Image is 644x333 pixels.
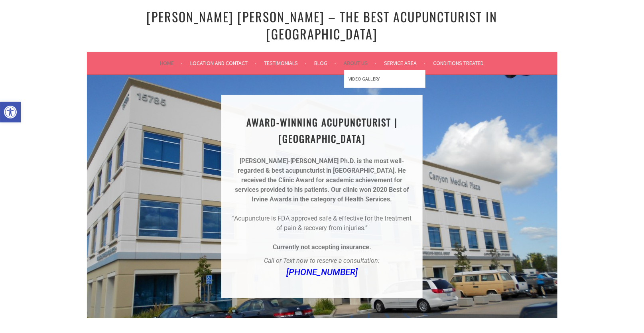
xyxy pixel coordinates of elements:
strong: Currently not accepting insurance. [273,243,371,251]
p: “Acupuncture is FDA approved safe & effective for the treatment of pain & recovery from injuries.” [231,214,413,233]
a: Blog [315,58,337,68]
em: Call or Text now to reserve a consultation: [264,257,380,264]
a: Video Gallery [344,70,425,88]
a: About Us [344,58,377,68]
strong: [PERSON_NAME]-[PERSON_NAME] Ph.D. is the most well-regarded & best acupuncturist in [GEOGRAPHIC_D... [238,157,404,174]
a: Location and Contact [191,58,257,68]
a: [PERSON_NAME] [PERSON_NAME] – The Best Acupuncturist In [GEOGRAPHIC_DATA] [147,7,498,43]
h1: AWARD-WINNING ACUPUNCTURIST | [GEOGRAPHIC_DATA] [231,114,413,147]
a: Home [160,58,183,68]
a: Conditions Treated [433,58,484,68]
a: Testimonials [264,58,307,68]
a: Service Area [384,58,426,68]
a: [PHONE_NUMBER] [286,267,358,277]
